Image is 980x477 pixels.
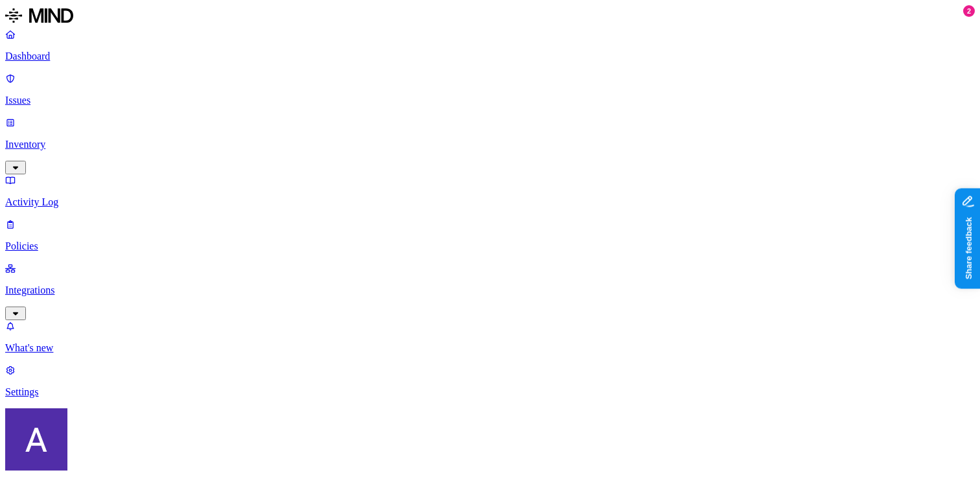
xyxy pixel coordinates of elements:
[5,5,73,26] img: MIND
[5,29,975,62] a: Dashboard
[5,364,975,398] a: Settings
[5,408,67,471] img: Avigail Bronznick
[5,262,975,318] a: Integrations
[5,240,975,252] p: Policies
[5,95,975,106] p: Issues
[5,386,975,398] p: Settings
[5,51,975,62] p: Dashboard
[5,218,975,252] a: Policies
[5,196,975,208] p: Activity Log
[5,285,975,296] p: Integrations
[5,174,975,208] a: Activity Log
[5,139,975,150] p: Inventory
[5,117,975,172] a: Inventory
[5,320,975,354] a: What's new
[963,5,975,17] div: 2
[5,73,975,106] a: Issues
[5,342,975,354] p: What's new
[5,5,975,29] a: MIND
